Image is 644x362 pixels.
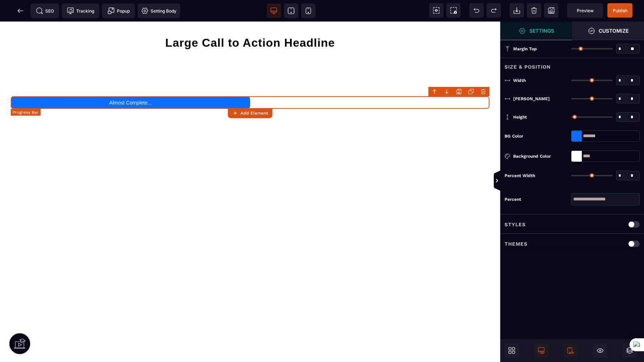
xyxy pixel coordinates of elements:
button: Add Element [228,108,272,118]
span: Preview [567,3,603,18]
span: SEO [36,7,54,14]
span: View mobile [301,4,316,18]
span: Popup [107,7,130,14]
span: Width [513,78,526,83]
span: Open Style Manager [572,22,644,40]
div: Background Color [513,153,566,160]
span: Open Import Webpage [510,3,524,18]
span: Percent Width [505,173,535,178]
span: Open Blocks [505,343,519,358]
strong: Customize [599,28,629,33]
p: Styles [505,220,526,229]
p: Themes [505,240,528,248]
span: Redo [487,3,501,18]
span: Undo [469,3,484,18]
span: Save [544,3,558,18]
h1: Large Call to Action Headline [11,11,489,32]
span: Save [607,3,632,18]
span: Create Alert Modal [102,4,135,18]
span: Screenshot [446,3,461,18]
span: Is Show Mobile [563,343,578,358]
span: Tracking [67,7,94,14]
span: Favicon [138,4,180,18]
span: Back [13,4,28,18]
div: BG Color [505,133,566,140]
span: View components [429,3,443,18]
span: Setting Body [141,7,176,14]
span: Publish [613,8,627,13]
span: Margin Top [513,46,537,52]
strong: Add Element [240,111,268,116]
span: Clear [527,3,541,18]
strong: Settings [529,28,554,33]
span: Open Style Manager [500,22,572,40]
span: Open Sub Layers [622,343,637,358]
span: Cmd Hidden Block [593,343,607,358]
div: Percent [505,196,566,203]
text: Almost Complete... [109,78,152,84]
span: Toggle Views [500,170,507,192]
span: View tablet [284,4,298,18]
span: View desktop [267,4,281,18]
span: [PERSON_NAME] [513,96,550,102]
span: Is Show Desktop [534,343,548,358]
span: Preview [577,8,594,13]
span: Height [513,114,527,120]
span: Tracking code [62,4,99,18]
div: Size & Position [500,58,644,71]
span: Seo meta data [31,4,59,18]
